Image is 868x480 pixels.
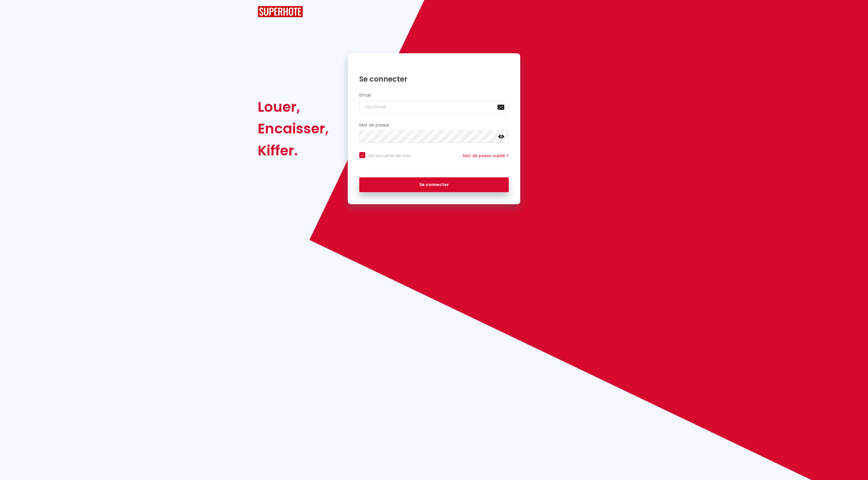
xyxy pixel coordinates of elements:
a: Mot de passe oublié ? [463,153,509,159]
div: Encaisser, [258,118,329,139]
div: Kiffer. [258,140,329,161]
img: SuperHote logo [258,6,303,17]
button: Se connecter [359,177,509,192]
h2: Mot de passe [359,123,509,128]
h1: Se connecter [359,74,509,84]
div: Louer, [258,96,329,118]
button: Ouvrir le widget de chat LiveChat [5,2,23,20]
h2: Email [359,93,509,98]
input: Ton Email [359,101,509,114]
